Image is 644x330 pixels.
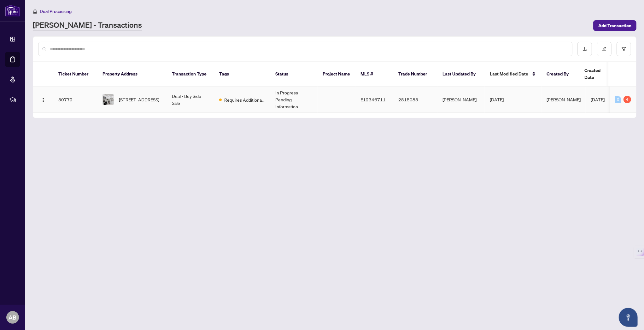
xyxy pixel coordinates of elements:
[38,94,48,105] button: Logo
[318,62,355,87] th: Project Name
[490,97,504,102] span: [DATE]
[597,42,612,56] button: edit
[598,21,631,31] span: Add Transaction
[53,62,97,87] th: Ticket Number
[33,9,37,14] span: home
[437,62,485,87] th: Last Updated By
[437,87,485,113] td: [PERSON_NAME]
[591,97,605,102] span: [DATE]
[583,47,587,51] span: download
[617,42,631,56] button: filter
[40,9,72,14] span: Deal Processing
[53,87,97,113] td: 50779
[103,94,114,105] img: thumbnail-img
[41,98,46,103] img: Logo
[393,62,437,87] th: Trade Number
[167,87,214,113] td: Deal - Buy Side Sale
[270,87,318,113] td: In Progress - Pending Information
[97,62,167,87] th: Property Address
[579,62,624,87] th: Created Date
[624,96,631,103] div: 4
[619,308,638,327] button: Open asap
[393,87,437,113] td: 2515085
[214,62,270,87] th: Tags
[355,62,393,87] th: MLS #
[360,97,386,102] span: E12346711
[615,96,621,103] div: 0
[602,47,606,51] span: edit
[577,42,592,56] button: download
[547,97,581,102] span: [PERSON_NAME]
[485,62,542,87] th: Last Modified Date
[584,67,611,81] span: Created Date
[318,87,355,113] td: -
[490,70,528,77] span: Last Modified Date
[270,62,318,87] th: Status
[5,5,20,16] img: logo
[224,96,265,103] span: Requires Additional Docs
[622,47,626,51] span: filter
[33,20,142,31] a: [PERSON_NAME] - Transactions
[167,62,214,87] th: Transaction Type
[542,62,579,87] th: Created By
[9,313,17,322] span: AB
[119,96,159,103] span: [STREET_ADDRESS]
[593,20,636,31] button: Add Transaction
